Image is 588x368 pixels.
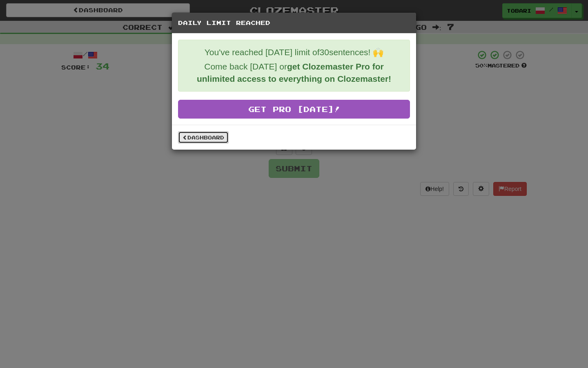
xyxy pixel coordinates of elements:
[185,46,403,58] p: You've reached [DATE] limit of 30 sentences! 🙌
[178,131,229,144] a: Dashboard
[197,62,391,83] strong: get Clozemaster Pro for unlimited access to everything on Clozemaster!
[178,100,410,119] a: Get Pro [DATE]!
[185,61,403,85] p: Come back [DATE] or
[178,19,410,27] h5: Daily Limit Reached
